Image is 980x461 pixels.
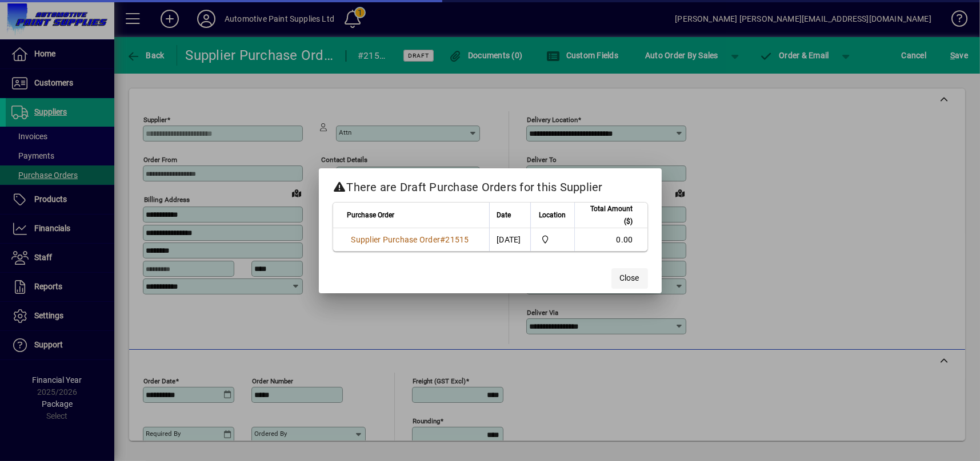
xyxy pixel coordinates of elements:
span: Purchase Order [347,209,395,221]
h2: There are Draft Purchase Orders for this Supplier [319,168,662,201]
span: 21515 [446,235,469,244]
span: Total Amount ($) [582,203,633,228]
span: Supplier Purchase Order [351,235,441,244]
td: [DATE] [489,228,530,251]
button: Close [611,268,648,289]
span: Close [620,272,639,284]
span: Location [539,209,566,221]
td: 0.00 [574,228,647,251]
a: Supplier Purchase Order#21515 [347,233,473,246]
span: # [440,235,445,244]
span: Automotive Paint Supplies Ltd [538,233,567,246]
span: Date [497,209,511,221]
